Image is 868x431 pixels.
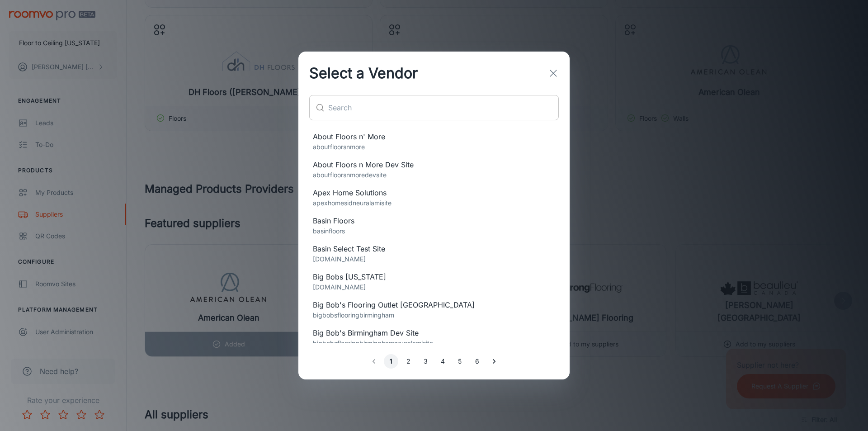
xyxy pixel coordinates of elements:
span: Basin Floors [313,215,555,226]
span: About Floors n More Dev Site [313,159,555,170]
span: About Floors n' More [313,131,555,142]
span: Big Bob's Birmingham Dev Site [313,327,555,338]
div: About Floors n' Moreaboutfloorsnmore [298,128,570,156]
span: Apex Home Solutions [313,187,555,198]
button: Go to next page [487,354,501,369]
div: About Floors n More Dev Siteaboutfloorsnmoredevsite [298,156,570,184]
p: basinfloors [313,226,555,236]
div: Basin Floorsbasinfloors [298,212,570,240]
nav: pagination navigation [365,354,503,369]
button: Go to page 2 [401,354,415,369]
button: Go to page 5 [453,354,467,369]
div: Apex Home Solutionsapexhomesidneuralamisite [298,184,570,212]
span: Big Bobs [US_STATE] [313,271,555,282]
span: Big Bob's Flooring Outlet [GEOGRAPHIC_DATA] [313,299,555,310]
button: page 1 [384,354,398,369]
p: [DOMAIN_NAME] [313,254,555,264]
div: Big Bob's Flooring Outlet [GEOGRAPHIC_DATA]bigbobsflooringbirmingham [298,296,570,324]
div: Big Bobs [US_STATE][DOMAIN_NAME] [298,268,570,296]
div: Big Bob's Birmingham Dev Sitebigbobsflooringbirminghamneuralamisite [298,324,570,352]
h2: Select a Vendor [298,52,429,95]
div: Basin Select Test Site[DOMAIN_NAME] [298,240,570,268]
p: bigbobsflooringbirminghamneuralamisite [313,338,555,348]
button: Go to page 3 [418,354,433,369]
p: apexhomesidneuralamisite [313,198,555,208]
input: Search [328,95,559,120]
span: Basin Select Test Site [313,243,555,254]
p: [DOMAIN_NAME] [313,282,555,292]
p: bigbobsflooringbirmingham [313,310,555,320]
p: aboutfloorsnmore [313,142,555,152]
button: Go to page 6 [470,354,484,369]
p: aboutfloorsnmoredevsite [313,170,555,180]
button: Go to page 4 [435,354,450,369]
